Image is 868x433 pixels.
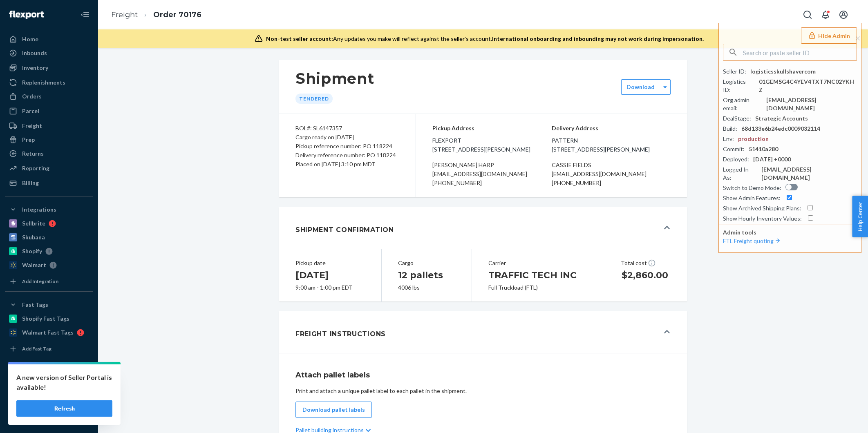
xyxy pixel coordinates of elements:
[22,233,45,241] div: Skubana
[488,283,589,292] div: Full Truckload (FTL)
[22,261,46,269] div: Walmart
[750,67,816,76] div: logisticsskullshavercom
[432,124,552,133] p: Pickup Address
[295,94,333,104] div: Tendered
[295,124,399,133] div: BOL#: SL6147357
[723,145,745,153] div: Commit :
[723,204,801,212] div: Show Archived Shipping Plans :
[9,11,44,19] img: Flexport logo
[111,10,138,19] a: Freight
[398,283,455,292] div: 4006 lbs
[398,259,455,267] div: Cargo
[723,135,734,143] div: Env :
[295,402,372,418] button: Download pallet labels
[22,164,49,172] div: Reporting
[723,184,781,192] div: Switch to Demo Mode :
[5,326,93,339] a: Walmart Fast Tags
[749,145,778,153] div: 51410a280
[266,35,333,42] span: Non-test seller account:
[5,162,93,175] a: Reporting
[295,269,365,282] h1: [DATE]
[22,78,65,87] div: Replenishments
[5,275,93,288] a: Add Integration
[5,61,93,74] a: Inventory
[5,368,93,382] a: Settings
[488,269,589,282] h1: TRAFFIC TECH INC
[5,76,93,89] a: Replenishments
[552,170,671,179] div: [EMAIL_ADDRESS][DOMAIN_NAME]
[5,410,93,423] button: Give Feedback
[295,370,671,380] h1: Attach pallet labels
[741,125,820,133] div: 68d133e6b24edc0009032114
[5,245,93,258] a: Shopify
[22,179,39,187] div: Billing
[22,107,39,115] div: Parcel
[22,247,42,255] div: Shopify
[5,47,93,60] a: Inbounds
[105,3,208,27] ol: breadcrumbs
[5,382,93,395] button: Talk to Support
[432,161,552,170] div: [PERSON_NAME] Harp
[5,298,93,311] button: Fast Tags
[552,179,671,187] div: [PHONE_NUMBER]
[492,35,704,42] span: International onboarding and inbounding may not work during impersonation.
[801,27,857,44] button: Hide Admin
[22,150,44,158] div: Returns
[153,10,201,19] a: Order 70176
[432,136,552,154] span: Flexport [STREET_ADDRESS][PERSON_NAME]
[5,133,93,146] a: Prep
[266,35,704,43] div: Any updates you make will reflect against the seller's account.
[22,345,51,352] div: Add Fast Tag
[5,259,93,272] a: Walmart
[279,207,687,249] button: Shipment Confirmation
[622,269,671,282] h1: $2,860.00
[723,96,762,112] div: Org admin email :
[5,176,93,190] a: Billing
[5,119,93,132] a: Freight
[552,124,671,133] p: Delivery Address
[753,155,791,163] div: [DATE] +0000
[295,151,399,160] div: Delivery reference number: PO 118224
[488,259,589,267] div: Carrier
[738,135,769,143] div: production
[22,301,48,309] div: Fast Tags
[626,83,655,91] div: Download
[295,387,671,395] div: Print and attach a unique pallet label to each pallet in the shipment.
[5,90,93,103] a: Orders
[295,70,374,87] h1: Shipment
[5,312,93,325] a: Shopify Fast Tags
[799,7,816,23] button: Open Search Box
[852,196,868,237] button: Help Center
[22,278,58,285] div: Add Integration
[5,342,93,355] a: Add Fast Tag
[723,194,781,202] div: Show Admin Features :
[279,311,687,353] button: Freight Instructions
[835,7,852,23] button: Open account menu
[295,259,365,267] div: Pickup date
[295,142,399,151] div: Pickup reference number: PO 118224
[22,64,48,72] div: Inventory
[816,408,860,429] iframe: Opens a widget where you can chat to one of our agents
[5,105,93,118] a: Parcel
[723,155,749,163] div: Deployed :
[22,49,47,57] div: Inbounds
[5,217,93,230] a: Sellbrite
[5,203,93,216] button: Integrations
[552,136,671,154] span: Pattern [STREET_ADDRESS][PERSON_NAME]
[723,165,757,182] div: Logged In As :
[5,396,93,409] a: Help Center
[22,136,35,144] div: Prep
[432,179,552,187] div: [PHONE_NUMBER]
[295,133,399,142] div: Cargo ready on [DATE]
[621,259,671,267] div: Total cost
[16,373,112,392] p: A new version of Seller Portal is available!
[295,329,386,339] h1: Freight Instructions
[755,114,808,123] div: Strategic Accounts
[5,231,93,244] a: Skubana
[22,205,56,214] div: Integrations
[295,160,399,169] div: Placed on [DATE] 3:10 pm MDT
[817,7,834,23] button: Open notifications
[77,7,93,23] button: Close Navigation
[759,78,857,94] div: 01GEMSG4C4YEV4TXT7NC02YKHZ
